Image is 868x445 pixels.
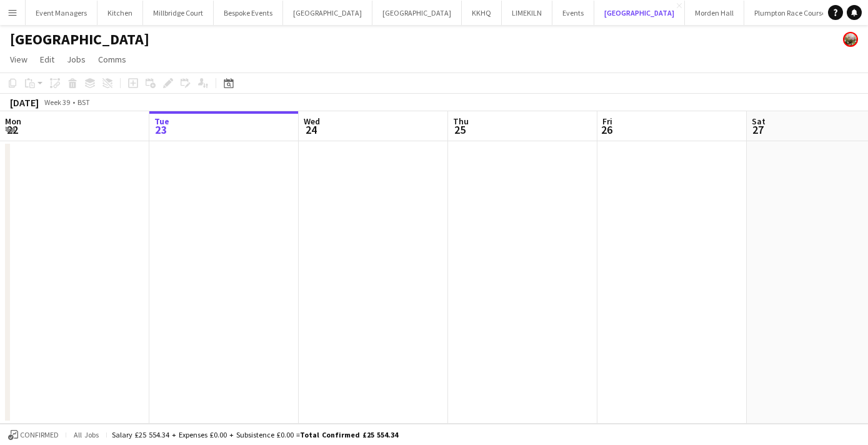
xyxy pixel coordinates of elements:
[594,1,685,25] button: [GEOGRAPHIC_DATA]
[98,54,126,65] span: Comms
[214,1,283,25] button: Bespoke Events
[843,32,858,47] app-user-avatar: Staffing Manager
[154,116,169,127] span: Tue
[5,116,21,127] span: Mon
[93,51,131,67] a: Comms
[300,430,398,439] span: Total Confirmed £25 554.34
[372,1,462,25] button: [GEOGRAPHIC_DATA]
[283,1,372,25] button: [GEOGRAPHIC_DATA]
[552,1,594,25] button: Events
[601,122,612,137] span: 26
[462,1,502,25] button: KKHQ
[304,116,320,127] span: Wed
[62,51,91,67] a: Jobs
[6,428,61,442] button: Confirmed
[752,116,766,127] span: Sat
[451,122,469,137] span: 25
[143,1,214,25] button: Millbridge Court
[453,116,469,127] span: Thu
[152,122,169,137] span: 23
[20,431,59,439] span: Confirmed
[77,97,90,107] div: BST
[685,1,744,25] button: Morden Hall
[40,54,54,65] span: Edit
[35,51,59,67] a: Edit
[10,54,27,65] span: View
[302,122,320,137] span: 24
[744,1,836,25] button: Plumpton Race Course
[602,116,612,127] span: Fri
[3,122,21,137] span: 22
[26,1,97,25] button: Event Managers
[10,96,39,109] div: [DATE]
[41,97,72,107] span: Week 39
[112,430,398,439] div: Salary £25 554.34 + Expenses £0.00 + Subsistence £0.00 =
[502,1,552,25] button: LIMEKILN
[67,54,86,65] span: Jobs
[10,30,149,49] h1: [GEOGRAPHIC_DATA]
[71,430,101,439] span: All jobs
[97,1,143,25] button: Kitchen
[750,122,766,137] span: 27
[5,51,32,67] a: View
